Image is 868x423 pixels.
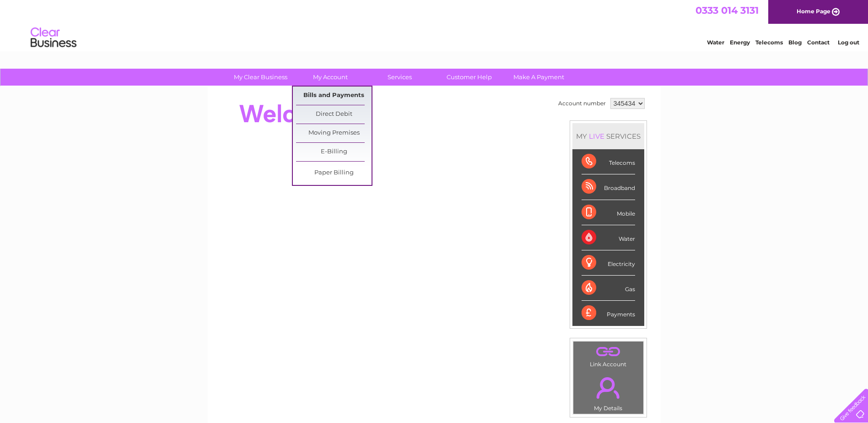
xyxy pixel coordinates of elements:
[556,96,608,111] td: Account number
[582,174,635,200] div: Broadband
[573,341,644,370] td: Link Account
[576,372,641,404] a: .
[431,69,507,86] a: Customer Help
[296,164,372,182] a: Paper Billing
[582,149,635,174] div: Telecoms
[362,69,437,86] a: Services
[292,69,368,86] a: My Account
[807,39,830,46] a: Contact
[572,123,644,149] div: MY SERVICES
[730,39,750,46] a: Energy
[838,39,859,46] a: Log out
[30,24,77,52] img: logo.png
[296,87,372,105] a: Bills and Payments
[695,5,759,16] a: 0333 014 3131
[501,69,577,86] a: Make A Payment
[582,276,635,301] div: Gas
[576,344,641,360] a: .
[587,132,606,141] div: LIVE
[755,39,783,46] a: Telecoms
[582,301,635,325] div: Payments
[788,39,802,46] a: Blog
[582,250,635,276] div: Electricity
[582,225,635,250] div: Water
[573,369,644,414] td: My Details
[223,69,298,86] a: My Clear Business
[218,5,651,44] div: Clear Business is a trading name of Verastar Limited (registered in [GEOGRAPHIC_DATA] No. 3667643...
[296,105,372,124] a: Direct Debit
[296,124,372,142] a: Moving Premises
[707,39,724,46] a: Water
[296,143,372,161] a: E-Billing
[582,200,635,225] div: Mobile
